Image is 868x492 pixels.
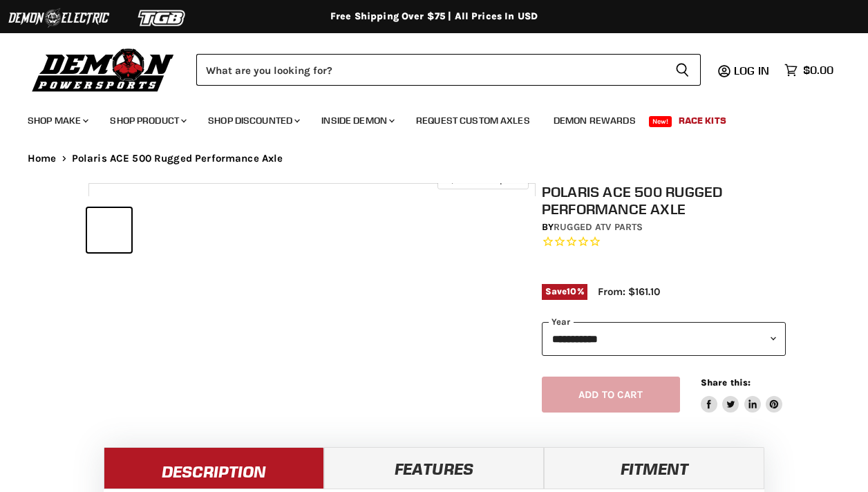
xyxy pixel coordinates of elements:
span: $0.00 [803,64,833,77]
span: New! [649,116,672,127]
a: Request Custom Axles [406,106,540,135]
a: Rugged ATV Parts [554,221,643,233]
span: From: $161.10 [598,285,660,298]
ul: Main menu [17,101,830,135]
a: Features [324,447,545,489]
a: Description [104,447,324,489]
a: Log in [728,64,777,77]
a: $0.00 [777,60,840,80]
img: TGB Logo 2 [111,5,214,31]
a: Inside Demon [311,106,403,135]
span: Save % [542,284,587,299]
img: Demon Electric Logo 2 [7,5,111,31]
button: IMAGE thumbnail [87,208,131,252]
a: Shop Discounted [198,106,308,135]
img: Demon Powersports [28,45,179,94]
a: Fitment [544,447,764,489]
span: Click to expand [444,174,521,184]
a: Home [28,153,57,164]
a: Shop Product [100,106,195,135]
span: Rated 0.0 out of 5 stars 0 reviews [542,235,786,249]
aside: Share this: [701,377,783,413]
select: year [542,322,786,356]
h1: Polaris ACE 500 Rugged Performance Axle [542,183,786,218]
button: Search [664,54,701,86]
input: Search [196,54,664,86]
form: Product [196,54,701,86]
span: Polaris ACE 500 Rugged Performance Axle [72,153,283,164]
a: Shop Make [17,106,97,135]
span: 10 [567,286,576,296]
a: Demon Rewards [543,106,646,135]
a: Race Kits [668,106,737,135]
span: Share this: [701,377,751,388]
div: by [542,220,786,235]
span: Log in [734,64,769,77]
